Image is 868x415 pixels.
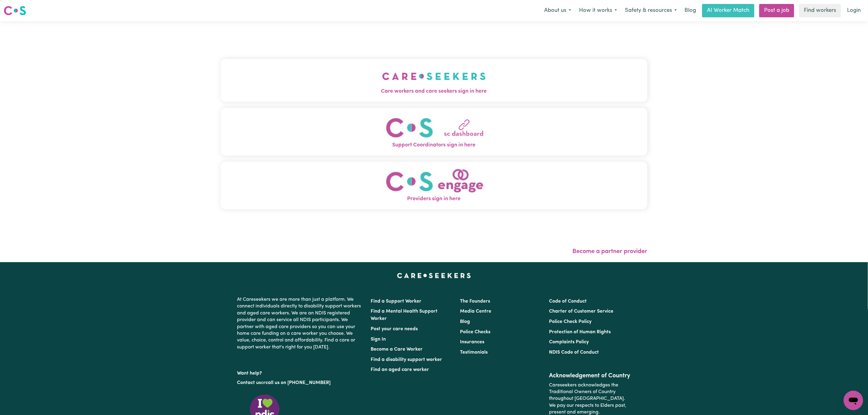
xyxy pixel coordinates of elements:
[460,299,490,304] a: The Founders
[460,319,470,324] a: Blog
[549,330,611,334] a: Protection of Human Rights
[573,249,647,255] a: Become a partner provider
[549,299,587,304] a: Code of Conduct
[460,330,490,334] a: Police Checks
[371,357,442,362] a: Find a disability support worker
[266,380,331,385] a: call us on [PHONE_NUMBER]
[4,5,26,16] img: Careseekers logo
[371,309,438,321] a: Find a Mental Health Support Worker
[549,350,599,355] a: NDIS Code of Conduct
[371,299,422,304] a: Find a Support Worker
[237,368,364,377] p: Want help?
[371,367,429,372] a: Find an aged care worker
[799,4,841,17] a: Find workers
[549,319,592,324] a: Police Check Policy
[460,350,488,355] a: Testimonials
[397,273,471,278] a: Careseekers home page
[371,337,386,342] a: Sign In
[843,4,864,17] a: Login
[221,162,647,209] button: Providers sign in here
[460,309,491,314] a: Media Centre
[221,141,647,149] span: Support Coordinators sign in here
[759,4,794,17] a: Post a job
[540,4,575,17] button: About us
[221,59,647,101] button: Care workers and care seekers sign in here
[549,309,613,314] a: Charter of Customer Service
[221,87,647,95] span: Care workers and care seekers sign in here
[4,4,26,18] a: Careseekers logo
[575,4,621,17] button: How it works
[460,340,484,345] a: Insurances
[237,377,364,389] p: or
[549,372,631,379] h2: Acknowledgement of Country
[371,327,418,331] a: Post your care needs
[221,195,647,203] span: Providers sign in here
[621,4,681,17] button: Safety & resources
[549,340,589,345] a: Complaints Policy
[237,380,261,385] a: Contact us
[221,108,647,156] button: Support Coordinators sign in here
[844,391,863,410] iframe: Button to launch messaging window, conversation in progress
[702,4,754,17] a: AI Worker Match
[371,347,423,352] a: Become a Care Worker
[681,4,700,17] a: Blog
[237,294,364,353] p: At Careseekers we are more than just a platform. We connect individuals directly to disability su...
